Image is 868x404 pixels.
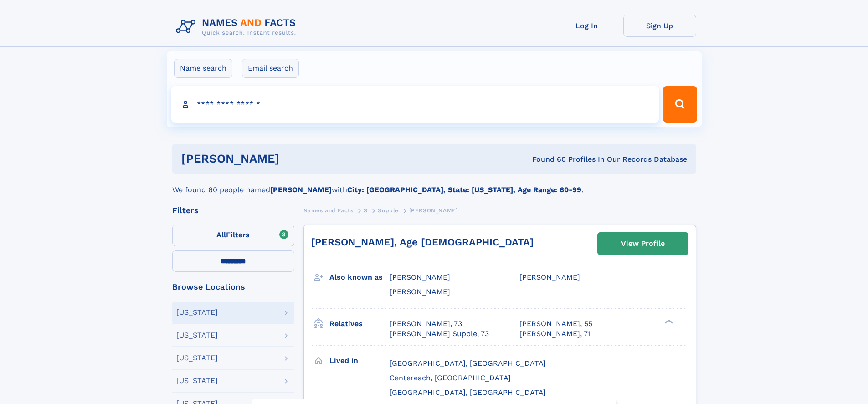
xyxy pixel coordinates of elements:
[329,316,390,332] h3: Relatives
[378,205,399,216] a: Supple
[364,205,368,216] a: S
[172,225,294,246] label: Filters
[519,319,592,329] a: [PERSON_NAME], 55
[172,15,303,39] img: Logo Names and Facts
[390,359,546,368] span: [GEOGRAPHIC_DATA], [GEOGRAPHIC_DATA]
[311,236,534,248] a: [PERSON_NAME], Age [DEMOGRAPHIC_DATA]
[519,273,580,281] span: [PERSON_NAME]
[623,15,696,37] a: Sign Up
[181,153,406,164] h1: [PERSON_NAME]
[176,332,218,339] div: [US_STATE]
[409,207,458,214] span: [PERSON_NAME]
[621,233,665,254] div: View Profile
[390,287,450,296] span: [PERSON_NAME]
[329,353,390,368] h3: Lived in
[598,233,688,255] a: View Profile
[171,86,659,123] input: search input
[390,319,462,329] a: [PERSON_NAME], 73
[270,185,332,194] b: [PERSON_NAME]
[519,329,591,339] a: [PERSON_NAME], 71
[242,59,299,78] label: Email search
[329,270,390,285] h3: Also known as
[390,273,450,281] span: [PERSON_NAME]
[390,329,489,339] a: [PERSON_NAME] Supple, 73
[406,154,687,164] div: Found 60 Profiles In Our Records Database
[663,86,697,123] button: Search Button
[172,283,294,291] div: Browse Locations
[172,174,696,195] div: We found 60 people named with .
[347,185,581,194] b: City: [GEOGRAPHIC_DATA], State: [US_STATE], Age Range: 60-99
[172,206,294,215] div: Filters
[390,388,546,397] span: [GEOGRAPHIC_DATA], [GEOGRAPHIC_DATA]
[176,354,218,362] div: [US_STATE]
[176,309,218,316] div: [US_STATE]
[216,230,226,239] span: All
[364,207,368,214] span: S
[550,15,623,37] a: Log In
[378,207,399,214] span: Supple
[390,373,511,382] span: Centereach, [GEOGRAPHIC_DATA]
[303,205,354,216] a: Names and Facts
[176,377,218,384] div: [US_STATE]
[174,59,232,78] label: Name search
[663,318,673,324] div: ❯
